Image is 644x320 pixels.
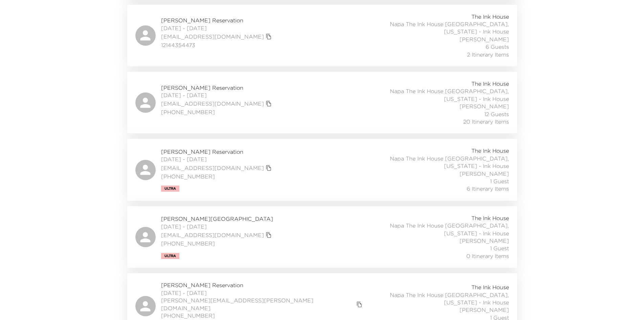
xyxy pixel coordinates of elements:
[127,206,517,268] a: [PERSON_NAME][GEOGRAPHIC_DATA][DATE] - [DATE][EMAIL_ADDRESS][DOMAIN_NAME]copy primary member emai...
[161,33,264,40] a: [EMAIL_ADDRESS][DOMAIN_NAME]
[471,80,509,87] span: The Ink House
[161,297,355,312] a: [PERSON_NAME][EMAIL_ADDRESS][PERSON_NAME][DOMAIN_NAME]
[164,187,176,191] span: Ultra
[467,51,509,58] span: 2 Itinerary Items
[359,20,509,36] span: Napa The Ink House [GEOGRAPHIC_DATA], [US_STATE] - Ink House
[460,306,509,314] span: [PERSON_NAME]
[127,139,517,200] a: [PERSON_NAME] Reservation[DATE] - [DATE][EMAIL_ADDRESS][DOMAIN_NAME]copy primary member email[PHO...
[471,13,509,20] span: The Ink House
[463,118,509,125] span: 20 Itinerary Items
[264,163,273,173] button: copy primary member email
[161,289,364,297] span: [DATE] - [DATE]
[471,283,509,291] span: The Ink House
[161,281,364,289] span: [PERSON_NAME] Reservation
[161,231,264,239] a: [EMAIL_ADDRESS][DOMAIN_NAME]
[460,170,509,177] span: [PERSON_NAME]
[466,252,509,260] span: 0 Itinerary Items
[471,147,509,154] span: The Ink House
[161,24,273,32] span: [DATE] - [DATE]
[359,87,509,103] span: Napa The Ink House [GEOGRAPHIC_DATA], [US_STATE] - Ink House
[161,155,273,163] span: [DATE] - [DATE]
[467,185,509,192] span: 6 Itinerary Items
[164,254,176,258] span: Ultra
[355,300,364,309] button: copy primary member email
[127,5,517,66] a: [PERSON_NAME] Reservation[DATE] - [DATE][EMAIL_ADDRESS][DOMAIN_NAME]copy primary member email1214...
[359,222,509,237] span: Napa The Ink House [GEOGRAPHIC_DATA], [US_STATE] - Ink House
[161,17,273,24] span: [PERSON_NAME] Reservation
[161,215,273,222] span: [PERSON_NAME][GEOGRAPHIC_DATA]
[359,155,509,170] span: Napa The Ink House [GEOGRAPHIC_DATA], [US_STATE] - Ink House
[161,173,273,180] span: [PHONE_NUMBER]
[460,237,509,244] span: [PERSON_NAME]
[161,312,364,319] span: [PHONE_NUMBER]
[486,43,509,50] span: 6 Guests
[161,100,264,107] a: [EMAIL_ADDRESS][DOMAIN_NAME]
[161,41,273,49] span: 12144354473
[161,108,273,116] span: [PHONE_NUMBER]
[490,177,509,185] span: 1 Guest
[364,291,509,306] span: Napa The Ink House [GEOGRAPHIC_DATA], [US_STATE] - Ink House
[471,214,509,222] span: The Ink House
[161,84,273,91] span: [PERSON_NAME] Reservation
[127,72,517,133] a: [PERSON_NAME] Reservation[DATE] - [DATE][EMAIL_ADDRESS][DOMAIN_NAME]copy primary member email[PHO...
[161,223,273,230] span: [DATE] - [DATE]
[460,103,509,110] span: [PERSON_NAME]
[161,164,264,172] a: [EMAIL_ADDRESS][DOMAIN_NAME]
[490,244,509,252] span: 1 Guest
[161,91,273,99] span: [DATE] - [DATE]
[460,36,509,43] span: [PERSON_NAME]
[264,230,273,240] button: copy primary member email
[161,148,273,155] span: [PERSON_NAME] Reservation
[264,99,273,108] button: copy primary member email
[484,110,509,118] span: 12 Guests
[264,32,273,41] button: copy primary member email
[161,240,273,247] span: [PHONE_NUMBER]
